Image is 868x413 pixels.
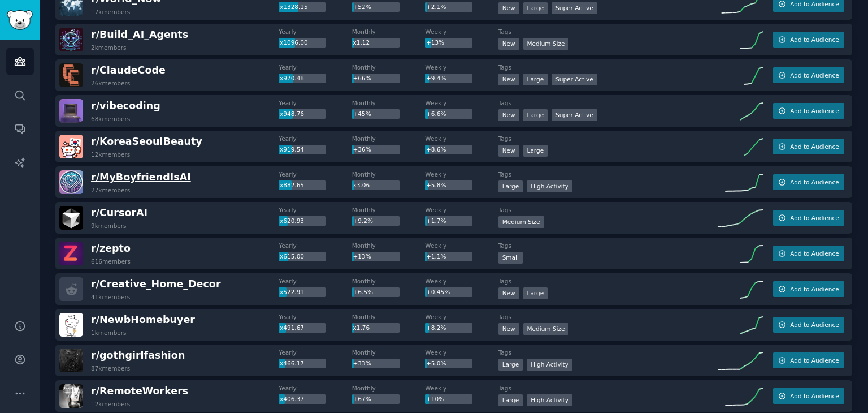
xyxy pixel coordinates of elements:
span: r/ zepto [91,243,131,254]
span: x491.67 [280,324,304,331]
dt: Yearly [279,313,351,321]
div: 27k members [91,186,130,194]
dt: Monthly [352,99,425,107]
span: +36% [353,146,371,153]
img: zepto [59,242,83,265]
button: Add to Audience [773,388,844,404]
dt: Weekly [425,170,498,178]
img: GummySearch logo [7,10,33,30]
span: +8.2% [426,324,446,331]
span: +67% [353,395,371,402]
div: New [498,323,519,335]
div: Large [523,2,548,14]
span: x1.12 [353,39,370,46]
div: Large [498,394,523,406]
dt: Yearly [279,384,351,392]
button: Add to Audience [773,352,844,368]
dt: Tags [498,99,718,107]
dt: Weekly [425,135,498,143]
span: Add to Audience [790,285,839,293]
dt: Tags [498,28,718,36]
span: +8.6% [426,146,446,153]
span: Add to Audience [790,392,839,400]
button: Add to Audience [773,32,844,48]
dt: Monthly [352,313,425,321]
div: New [498,74,519,85]
span: +5.8% [426,182,446,188]
img: MyBoyfriendIsAI [59,170,83,194]
span: Add to Audience [790,36,839,44]
dt: Tags [498,63,718,71]
span: +9.2% [353,217,373,224]
button: Add to Audience [773,210,844,226]
span: +6.6% [426,110,446,117]
span: x1328.15 [280,3,308,10]
span: Add to Audience [790,321,839,329]
span: Add to Audience [790,178,839,186]
img: RemoteWorkers [59,384,83,408]
dt: Weekly [425,206,498,214]
dt: Yearly [279,242,351,249]
span: Add to Audience [790,249,839,257]
span: x948.76 [280,110,304,117]
div: Medium Size [523,323,569,335]
dt: Yearly [279,135,351,143]
dt: Monthly [352,277,425,285]
span: Add to Audience [790,71,839,79]
span: +0.45% [426,289,450,295]
span: +1.1% [426,253,446,260]
dt: Yearly [279,206,351,214]
span: r/ CursorAI [91,207,147,218]
img: vibecoding [59,99,83,123]
dt: Monthly [352,384,425,392]
dt: Yearly [279,277,351,285]
img: NewbHomebuyer [59,313,83,337]
span: x620.93 [280,217,304,224]
dt: Yearly [279,99,351,107]
span: r/ Creative_Home_Decor [91,278,221,290]
span: +10% [426,395,444,402]
span: Add to Audience [790,143,839,150]
span: +2.1% [426,3,446,10]
div: 87k members [91,364,130,372]
dt: Tags [498,242,718,249]
dt: Weekly [425,28,498,36]
div: Medium Size [498,216,544,228]
dt: Monthly [352,349,425,356]
span: x1.76 [353,324,370,331]
button: Add to Audience [773,317,844,333]
button: Add to Audience [773,103,844,119]
button: Add to Audience [773,174,844,190]
span: x970.48 [280,75,304,81]
dt: Weekly [425,277,498,285]
span: r/ vibecoding [91,100,160,111]
dt: Tags [498,384,718,392]
span: +1.7% [426,217,446,224]
img: Build_AI_Agents [59,28,83,51]
dt: Weekly [425,384,498,392]
span: x882.65 [280,182,304,188]
div: Large [498,180,523,192]
dt: Yearly [279,28,351,36]
dt: Tags [498,349,718,356]
dt: Monthly [352,63,425,71]
div: Large [523,109,548,121]
dt: Monthly [352,170,425,178]
div: Large [523,145,548,157]
span: r/ MyBoyfriendIsAI [91,171,191,183]
span: r/ RemoteWorkers [91,385,188,397]
span: x406.37 [280,395,304,402]
span: Add to Audience [790,214,839,222]
img: gothgirlfashion [59,349,83,372]
dt: Tags [498,277,718,285]
dt: Monthly [352,206,425,214]
span: +9.4% [426,75,446,81]
span: x466.17 [280,360,304,367]
span: x3.06 [353,182,370,188]
div: New [498,145,519,157]
div: 17k members [91,8,130,16]
div: 1k members [91,329,127,337]
div: High Activity [527,359,572,371]
dt: Weekly [425,313,498,321]
img: CursorAI [59,206,83,230]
